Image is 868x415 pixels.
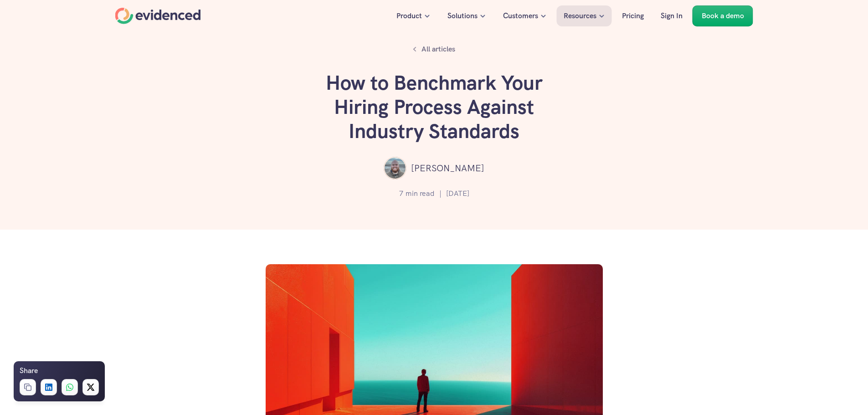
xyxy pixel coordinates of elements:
[439,188,442,200] p: |
[421,43,455,55] p: All articles
[384,157,406,179] img: ""
[702,10,744,22] p: Book a demo
[20,365,38,377] h6: Share
[622,10,644,22] p: Pricing
[399,188,403,200] p: 7
[503,10,538,22] p: Customers
[298,71,571,143] h1: How to Benchmark Your Hiring Process Against Industry Standards
[396,10,422,22] p: Product
[654,5,689,26] a: Sign In
[661,10,683,22] p: Sign In
[693,5,753,26] a: Book a demo
[406,188,435,200] p: min read
[408,41,460,57] a: All articles
[447,10,478,22] p: Solutions
[564,10,596,22] p: Resources
[115,8,201,24] a: Home
[446,188,469,200] p: [DATE]
[615,5,651,26] a: Pricing
[411,161,484,175] p: [PERSON_NAME]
